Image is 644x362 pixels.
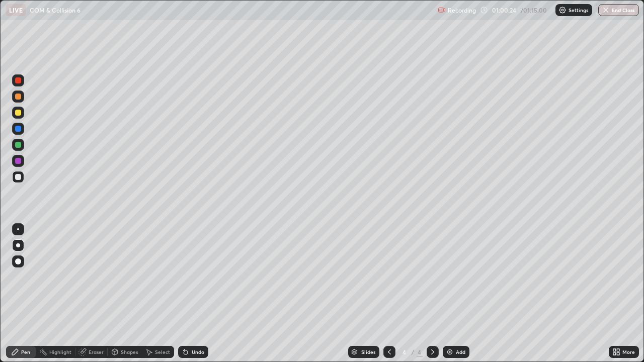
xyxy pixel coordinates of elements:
div: Undo [192,349,204,354]
div: / [412,349,415,355]
div: Slides [361,349,375,354]
p: Recording [448,7,476,14]
div: More [622,349,635,354]
p: Settings [569,8,588,13]
img: end-class-cross [602,6,610,14]
img: recording.375f2c34.svg [438,6,446,14]
div: 4 [417,347,423,356]
img: class-settings-icons [558,6,567,14]
button: End Class [598,4,639,16]
p: LIVE [9,6,23,14]
p: COM & Collision 6 [30,6,80,14]
div: Highlight [49,349,71,354]
div: Add [456,349,465,354]
div: 4 [399,349,410,355]
div: Shapes [121,349,138,354]
div: Select [155,349,170,354]
div: Eraser [89,349,104,354]
img: add-slide-button [446,348,454,356]
div: Pen [21,349,30,354]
